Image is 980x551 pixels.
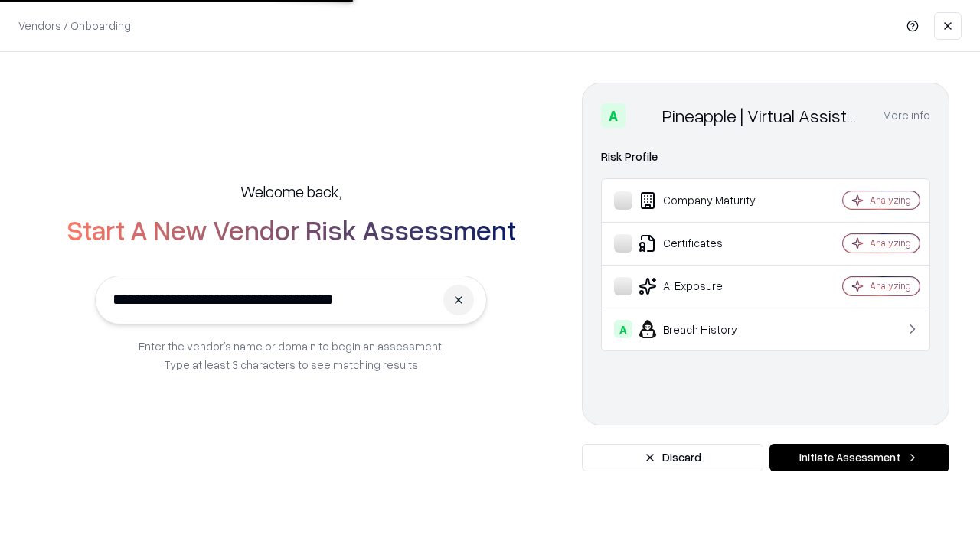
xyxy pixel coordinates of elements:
[870,279,911,292] div: Analyzing
[632,103,656,128] img: Pineapple | Virtual Assistant Agency
[614,277,797,295] div: AI Exposure
[601,103,626,128] div: A
[769,444,949,471] button: Initiate Assessment
[240,181,341,202] h5: Welcome back,
[18,18,131,34] p: Vendors / Onboarding
[870,236,911,249] div: Analyzing
[582,444,763,471] button: Discard
[662,103,864,128] div: Pineapple | Virtual Assistant Agency
[614,234,797,253] div: Certificates
[67,214,516,245] h2: Start A New Vendor Risk Assessment
[139,337,444,373] p: Enter the vendor’s name or domain to begin an assessment. Type at least 3 characters to see match...
[614,191,797,210] div: Company Maturity
[614,320,632,338] div: A
[614,320,797,338] div: Breach History
[870,194,911,207] div: Analyzing
[883,102,930,129] button: More info
[601,148,930,166] div: Risk Profile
